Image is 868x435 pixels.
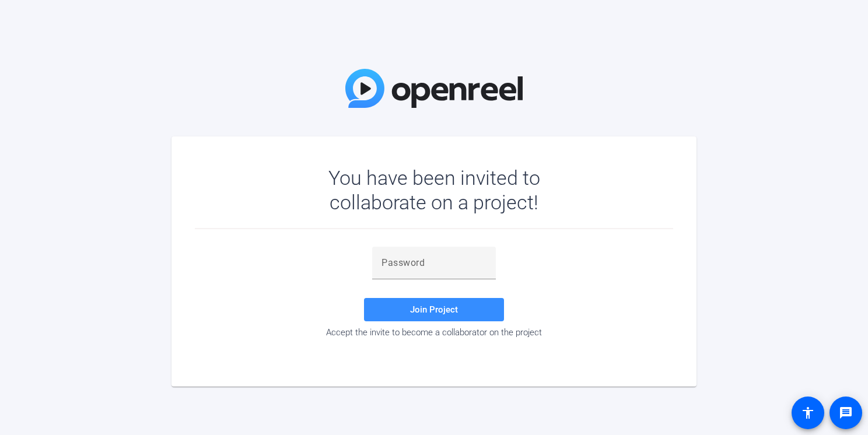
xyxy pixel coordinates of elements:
[381,256,487,270] input: Password
[195,327,673,338] div: Accept the invite to become a collaborator on the project
[295,166,574,215] div: You have been invited to collaborate on a project!
[364,298,504,321] button: Join Project
[345,69,523,108] img: OpenReel Logo
[410,304,458,315] span: Join Project
[801,406,815,420] mat-icon: accessibility
[839,406,853,420] mat-icon: message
